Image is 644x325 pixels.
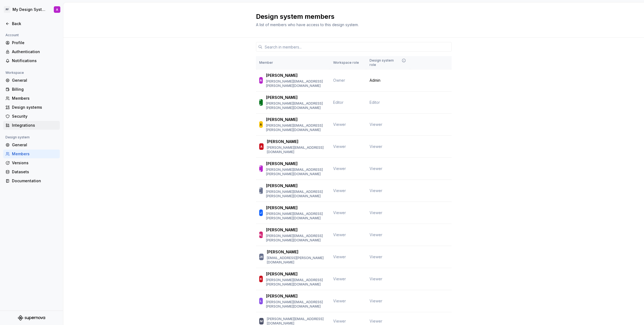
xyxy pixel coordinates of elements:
[422,299,442,303] span: Change role
[333,232,346,237] span: Viewer
[56,7,58,12] div: A
[260,122,262,127] div: A
[370,188,382,193] span: Viewer
[419,99,448,106] button: Change role
[370,298,382,304] span: Viewer
[370,210,382,215] span: Viewer
[3,150,60,158] a: Members
[266,168,327,176] p: [PERSON_NAME][EMAIL_ADDRESS][PERSON_NAME][DOMAIN_NAME]
[3,168,60,176] a: Datasets
[12,78,58,83] div: General
[370,166,382,171] span: Viewer
[12,169,58,175] div: Datasets
[266,190,327,198] p: [PERSON_NAME][EMAIL_ADDRESS][PERSON_NAME][DOMAIN_NAME]
[266,271,298,277] p: [PERSON_NAME]
[259,185,263,196] div: DD
[266,300,327,309] p: [PERSON_NAME][EMAIL_ADDRESS][PERSON_NAME][DOMAIN_NAME]
[333,144,346,149] span: Viewer
[12,105,58,110] div: Design systems
[4,6,10,13] div: PF
[266,183,298,189] p: [PERSON_NAME]
[260,298,262,304] div: L
[18,315,45,321] svg: Supernova Logo
[3,121,60,130] a: Integrations
[260,318,263,324] div: M
[3,134,32,141] div: Design system
[12,21,58,26] div: Back
[419,209,448,217] button: Change role
[419,317,448,325] button: Change role
[266,95,298,100] p: [PERSON_NAME]
[422,122,442,127] span: Change role
[419,143,448,150] button: Change role
[260,254,263,260] div: JK
[370,144,382,149] span: Viewer
[333,122,346,127] span: Viewer
[12,178,58,184] div: Documentation
[266,278,327,287] p: [PERSON_NAME][EMAIL_ADDRESS][PERSON_NAME][DOMAIN_NAME]
[267,249,298,255] p: [PERSON_NAME]
[419,165,448,172] button: Change role
[260,78,262,83] div: A
[333,188,346,193] span: Viewer
[333,319,346,323] span: Viewer
[12,123,58,128] div: Integrations
[370,232,382,238] span: Viewer
[419,77,448,84] button: Change role
[370,318,382,324] span: Viewer
[422,277,442,281] span: Change role
[370,58,407,67] div: Design system role
[12,160,58,166] div: Versions
[333,254,346,259] span: Viewer
[422,319,442,323] span: Change role
[3,103,60,112] a: Design systems
[422,189,442,193] span: Change role
[333,166,346,171] span: Viewer
[12,96,58,101] div: Members
[333,277,346,281] span: Viewer
[267,139,298,144] p: [PERSON_NAME]
[422,144,442,149] span: Change role
[333,78,345,83] span: Owner
[1,4,62,16] button: PFMy Design SystemA
[266,227,298,233] p: [PERSON_NAME]
[370,254,382,260] span: Viewer
[266,123,327,132] p: [PERSON_NAME][EMAIL_ADDRESS][PERSON_NAME][DOMAIN_NAME]
[12,151,58,157] div: Members
[422,233,442,237] span: Change role
[3,85,60,94] a: Billing
[422,100,442,105] span: Change role
[12,49,58,54] div: Authentication
[256,12,445,21] h2: Design system members
[422,211,442,215] span: Change role
[3,76,60,85] a: General
[260,144,262,149] div: A
[3,112,60,121] a: Security
[266,161,298,166] p: [PERSON_NAME]
[422,166,442,171] span: Change role
[266,212,327,220] p: [PERSON_NAME][EMAIL_ADDRESS][PERSON_NAME][DOMAIN_NAME]
[260,276,262,282] div: K
[370,122,382,127] span: Viewer
[12,7,47,12] div: My Design System
[333,210,346,215] span: Viewer
[267,145,326,154] p: [PERSON_NAME][EMAIL_ADDRESS][DOMAIN_NAME]
[419,187,448,195] button: Change role
[419,275,448,283] button: Change role
[3,56,60,65] a: Notifications
[330,56,366,69] th: Workspace role
[12,40,58,45] div: Profile
[267,256,326,265] p: [EMAIL_ADDRESS][PERSON_NAME][DOMAIN_NAME]
[259,97,263,108] div: JC
[3,32,21,38] div: Account
[3,38,60,47] a: Profile
[419,297,448,305] button: Change role
[266,73,298,78] p: [PERSON_NAME]
[259,210,263,259] div: [PERSON_NAME]
[422,255,442,259] span: Change role
[266,79,327,88] p: [PERSON_NAME][EMAIL_ADDRESS][PERSON_NAME][DOMAIN_NAME]
[266,205,298,211] p: [PERSON_NAME]
[419,231,448,239] button: Change role
[3,94,60,103] a: Members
